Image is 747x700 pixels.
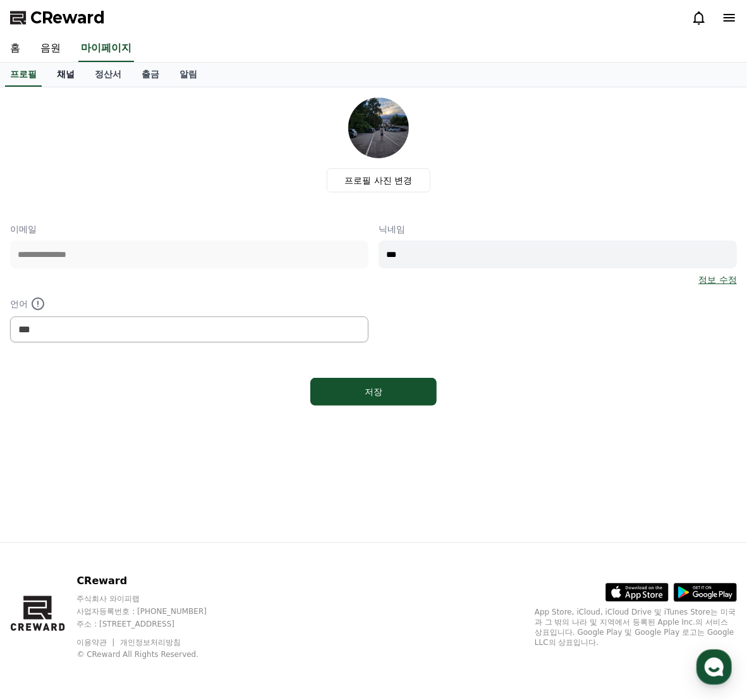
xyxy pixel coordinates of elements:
a: 출금 [131,63,169,87]
a: 마이페이지 [78,35,134,62]
a: CReward [10,8,105,28]
p: CReward [76,573,231,589]
p: 언어 [10,296,368,311]
span: CReward [30,8,105,28]
a: 정산서 [85,63,131,87]
img: profile_image [348,97,409,158]
a: 이용약관 [76,638,116,647]
p: 닉네임 [379,223,737,235]
a: 개인정보처리방침 [120,638,181,647]
div: 저장 [336,385,411,398]
p: © CReward All Rights Reserved. [76,649,231,659]
a: 프로필 [5,63,42,87]
a: 대화 [83,401,163,433]
a: 채널 [47,63,85,87]
span: 설정 [195,420,210,430]
a: 홈 [4,401,83,433]
a: 알림 [169,63,207,87]
a: 정보 수정 [699,273,737,286]
p: 주식회사 와이피랩 [76,594,231,604]
button: 저장 [310,378,437,406]
span: 홈 [40,420,47,430]
p: App Store, iCloud, iCloud Drive 및 iTunes Store는 미국과 그 밖의 나라 및 지역에서 등록된 Apple Inc.의 서비스 상표입니다. Goo... [535,607,737,647]
p: 사업자등록번호 : [PHONE_NUMBER] [76,606,231,616]
a: 음원 [30,35,71,62]
p: 이메일 [10,223,368,235]
a: 설정 [163,401,243,433]
span: 대화 [116,421,131,431]
p: 주소 : [STREET_ADDRESS] [76,619,231,629]
label: 프로필 사진 변경 [327,168,431,192]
